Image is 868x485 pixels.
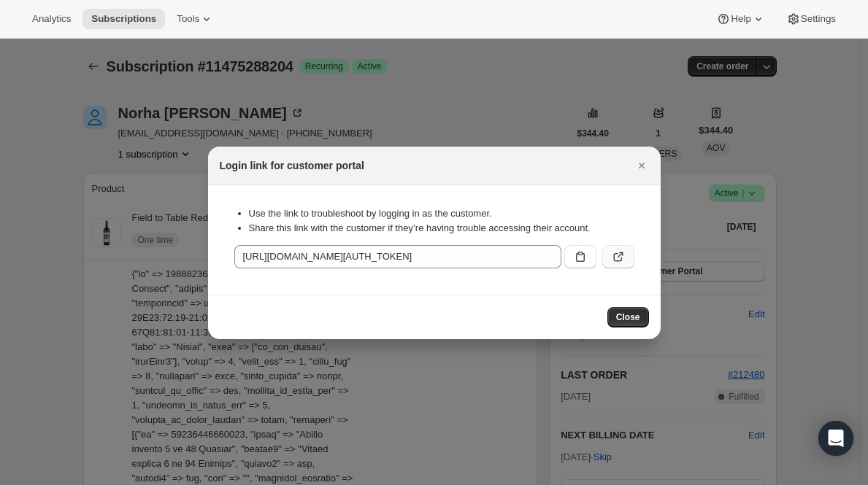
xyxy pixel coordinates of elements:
[249,221,634,236] li: Share this link with the customer if they’re having trouble accessing their account.
[32,13,71,25] span: Analytics
[168,9,223,29] button: Tools
[631,155,652,176] button: Close
[616,311,640,323] span: Close
[249,206,634,221] li: Use the link to troubleshoot by logging in as the customer.
[82,9,165,29] button: Subscriptions
[731,13,750,25] span: Help
[177,13,199,25] span: Tools
[818,421,853,456] div: Open Intercom Messenger
[777,9,845,29] button: Settings
[220,158,364,173] h2: Login link for customer portal
[23,9,80,29] button: Analytics
[707,9,774,29] button: Help
[607,307,649,327] button: Close
[91,13,156,25] span: Subscriptions
[801,13,836,25] span: Settings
